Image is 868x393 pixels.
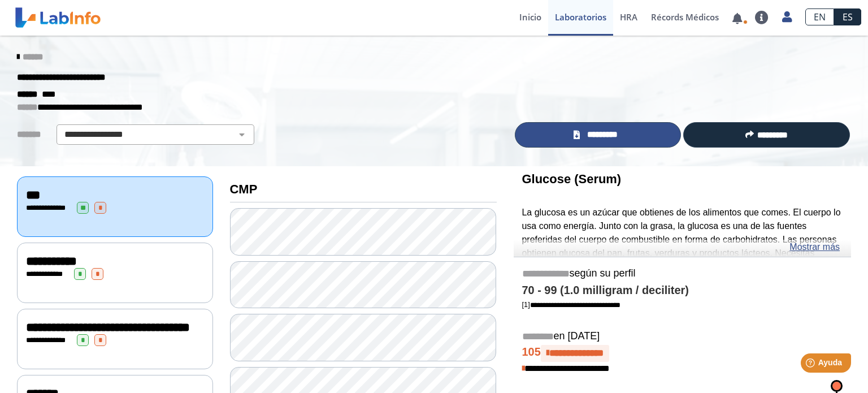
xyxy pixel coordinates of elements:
[522,206,843,300] p: La glucosa es un azúcar que obtienes de los alimentos que comes. El cuerpo lo usa como energía. J...
[789,240,840,254] a: Mostrar más
[522,172,622,186] b: Glucose (Serum)
[620,11,637,23] span: HRA
[522,300,620,309] a: [1]
[522,345,843,362] h4: 105
[230,182,258,196] b: CMP
[522,330,843,343] h5: en [DATE]
[805,8,834,25] a: EN
[834,8,861,25] a: ES
[767,349,856,381] iframe: Help widget launcher
[522,267,843,280] h5: según su perfil
[522,284,843,297] h4: 70 - 99 (1.0 milligram / deciliter)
